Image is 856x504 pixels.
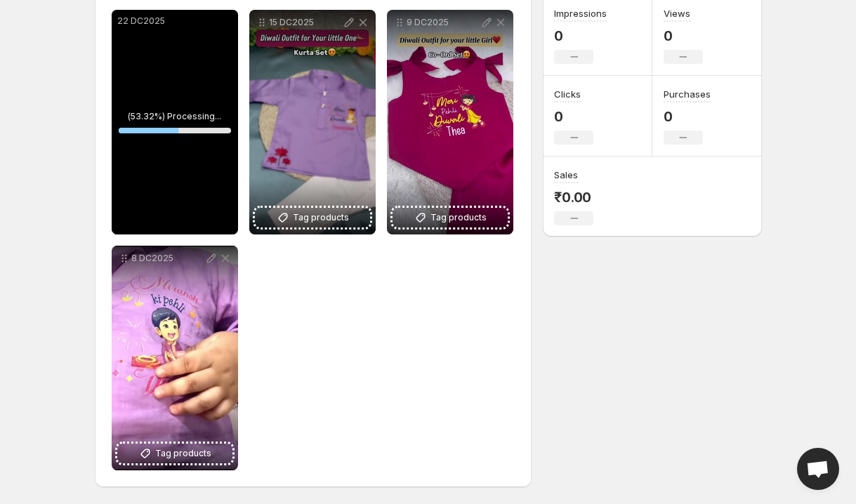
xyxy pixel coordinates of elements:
div: Open chat [797,448,839,490]
h3: Clicks [554,87,581,101]
button: Tag products [255,208,370,227]
p: 22 DC2025 [117,15,232,27]
p: 0 [664,27,703,44]
p: 8 DC2025 [131,253,204,264]
p: 9 DC2025 [407,17,480,28]
div: 8 DC2025Tag products [112,246,238,470]
p: ₹0.00 [554,189,593,206]
h3: Impressions [554,6,607,20]
span: Tag products [155,446,211,460]
p: 0 [554,108,593,125]
p: 0 [554,27,607,44]
h3: Views [664,6,690,20]
div: 22 DC2025(53.32%) Processing...53.318689737846036% [112,10,238,234]
h3: Purchases [664,87,711,101]
div: 9 DC2025Tag products [387,10,513,234]
span: Tag products [430,211,487,225]
button: Tag products [117,444,232,463]
p: 0 [664,108,711,125]
div: 15 DC2025Tag products [249,10,376,234]
button: Tag products [393,208,508,227]
h3: Sales [554,168,578,182]
p: 15 DC2025 [269,17,342,28]
span: Tag products [293,211,349,225]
